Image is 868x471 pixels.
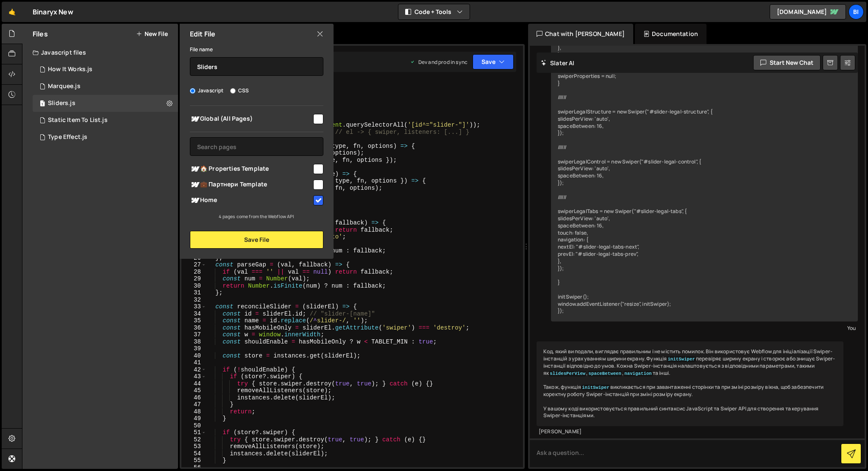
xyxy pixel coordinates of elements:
[48,83,81,90] div: Marquee.js
[190,231,323,249] button: Save File
[181,303,206,310] div: 33
[190,57,323,76] input: Name
[33,95,178,112] div: 16013/43338.js
[623,371,653,377] code: navigation
[190,45,213,54] label: File name
[770,4,846,19] a: [DOMAIN_NAME]
[181,338,206,346] div: 38
[181,310,206,318] div: 34
[528,24,633,44] div: Chat with [PERSON_NAME]
[410,58,467,66] div: Dev and prod in sync
[635,24,707,44] div: Documentation
[190,180,312,190] span: 💼 Партнери Template
[181,359,206,366] div: 41
[181,275,206,283] div: 29
[190,164,312,174] span: 🏠 Properties Template
[181,394,206,402] div: 46
[181,269,206,276] div: 28
[190,195,312,205] span: Home
[181,331,206,338] div: 37
[537,341,843,426] div: Код, який ви подали, виглядає правильним і не містить помилок. Він використовує Webflow для ініці...
[48,116,108,124] div: Static Item To List.js
[181,345,206,352] div: 39
[473,54,514,69] button: Save
[181,261,206,269] div: 27
[181,352,206,360] div: 40
[48,66,92,73] div: How It Works.js
[181,324,206,332] div: 36
[48,133,87,141] div: Type Effect.js
[181,380,206,388] div: 44
[181,373,206,380] div: 43
[230,88,236,94] input: CSS
[181,422,206,429] div: 50
[753,55,821,70] button: Start new chat
[588,371,623,377] code: spaceBetween
[181,450,206,457] div: 54
[181,429,206,436] div: 51
[667,356,696,362] code: initSwiper
[398,4,470,19] button: Code + Tools
[190,137,323,156] input: Search pages
[181,289,206,296] div: 31
[33,112,178,129] div: 16013/43335.js
[33,129,178,146] div: 16013/42871.js
[33,29,48,39] h2: Files
[48,100,75,107] div: Sliders.js
[181,408,206,416] div: 48
[33,7,73,17] div: Binaryx New
[136,30,168,37] button: New File
[181,436,206,443] div: 52
[181,317,206,324] div: 35
[181,283,206,290] div: 30
[33,78,178,95] div: 16013/42868.js
[22,44,178,61] div: Javascript files
[181,415,206,422] div: 49
[849,4,864,19] a: Bi
[219,213,294,219] small: 4 pages come from the Webflow API
[181,443,206,450] div: 53
[190,114,312,124] span: Global (All Pages)
[181,366,206,374] div: 42
[190,88,195,94] input: Javascript
[181,457,206,464] div: 55
[181,387,206,394] div: 45
[181,401,206,408] div: 47
[553,324,856,332] div: You
[541,59,575,67] h2: Slater AI
[33,61,178,78] div: 16013/43845.js
[581,385,610,391] code: initSwiper
[190,29,215,39] h2: Edit File
[539,428,841,435] div: [PERSON_NAME]
[230,86,249,95] label: CSS
[181,296,206,304] div: 32
[190,86,224,95] label: Javascript
[40,101,45,108] span: 1
[2,2,22,22] a: 🤙
[549,371,586,377] code: slidesPerView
